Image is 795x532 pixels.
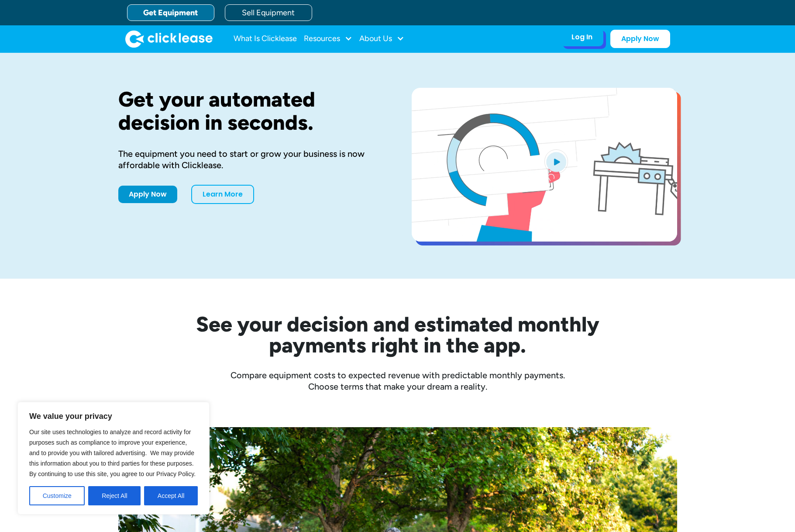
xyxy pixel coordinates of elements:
[118,148,384,171] div: The equipment you need to start or grow your business is now affordable with Clicklease.
[127,4,214,21] a: Get Equipment
[125,30,213,48] img: Clicklease logo
[234,30,297,48] a: What Is Clicklease
[610,30,670,48] a: Apply Now
[29,486,85,505] button: Customize
[571,33,592,41] div: Log In
[88,486,141,505] button: Reject All
[118,186,177,203] a: Apply Now
[544,149,568,174] img: Blue play button logo on a light blue circular background
[153,314,642,356] h2: See your decision and estimated monthly payments right in the app.
[118,370,677,392] div: Compare equipment costs to expected revenue with predictable monthly payments. Choose terms that ...
[29,428,196,477] span: Our site uses technologies to analyze and record activity for purposes such as compliance to impr...
[225,4,312,21] a: Sell Equipment
[118,88,384,134] h1: Get your automated decision in seconds.
[125,30,213,48] a: home
[412,88,677,242] a: open lightbox
[191,185,254,204] a: Learn More
[359,30,404,48] div: About Us
[304,30,352,48] div: Resources
[17,402,210,515] div: We value your privacy
[144,486,198,505] button: Accept All
[29,411,198,421] p: We value your privacy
